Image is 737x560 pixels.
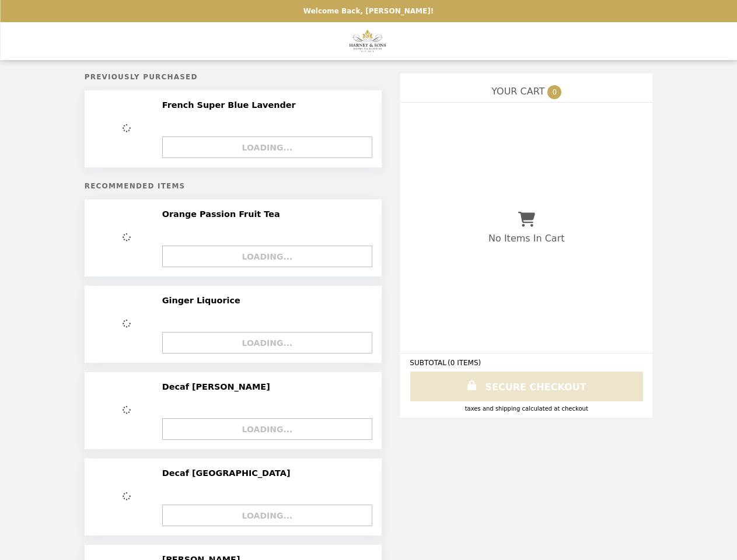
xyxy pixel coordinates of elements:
[547,85,561,99] span: 0
[491,86,544,97] span: YOUR CART
[162,468,295,478] h2: Decaf [GEOGRAPHIC_DATA]
[162,100,301,110] h2: French Super Blue Lavender
[85,73,382,81] h5: Previously Purchased
[448,359,481,367] span: ( 0 ITEMS )
[162,295,245,306] h2: Ginger Liquorice
[348,29,389,53] img: Brand Logo
[162,209,285,219] h2: Orange Passion Fruit Tea
[488,233,564,244] p: No Items In Cart
[162,381,275,392] h2: Decaf [PERSON_NAME]
[85,182,382,190] h5: Recommended Items
[410,405,643,412] div: Taxes and Shipping calculated at checkout
[410,359,448,367] span: SUBTOTAL
[303,7,434,15] p: Welcome Back, [PERSON_NAME]!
